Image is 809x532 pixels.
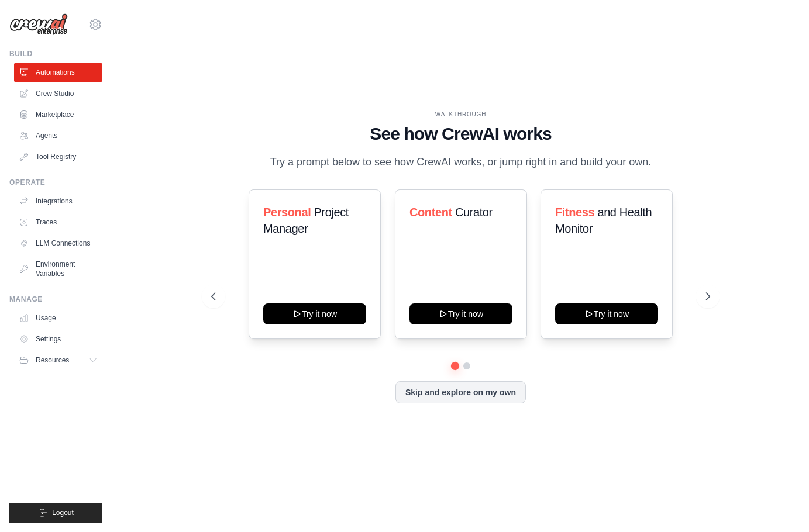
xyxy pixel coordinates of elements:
span: Content [409,206,452,219]
a: Crew Studio [14,84,102,103]
button: Try it now [409,303,512,324]
span: Curator [455,206,492,219]
iframe: Chat Widget [751,476,809,532]
span: Project Manager [263,206,349,235]
img: Logo [9,13,68,36]
a: Usage [14,309,102,327]
span: Resources [36,355,69,365]
a: Marketplace [14,105,102,124]
div: Operate [9,178,102,187]
a: Settings [14,330,102,348]
div: WALKTHROUGH [211,110,711,119]
p: Try a prompt below to see how CrewAI works, or jump right in and build your own. [264,154,657,171]
button: Try it now [263,303,366,324]
button: Resources [14,351,102,369]
a: Agents [14,126,102,145]
a: LLM Connections [14,234,102,253]
a: Integrations [14,192,102,210]
span: Logout [52,508,74,517]
button: Skip and explore on my own [395,381,526,403]
div: Build [9,49,102,58]
span: Personal [263,206,311,219]
span: and Health Monitor [555,206,652,235]
a: Traces [14,213,102,232]
div: Manage [9,295,102,304]
a: Tool Registry [14,147,102,166]
span: Fitness [555,206,594,219]
a: Automations [14,63,102,82]
button: Try it now [555,303,658,324]
a: Environment Variables [14,255,102,283]
button: Logout [9,503,102,523]
h1: See how CrewAI works [211,123,711,144]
